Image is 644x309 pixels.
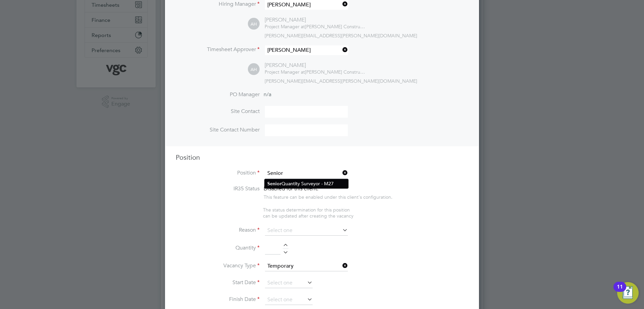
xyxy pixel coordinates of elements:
span: [PERSON_NAME][EMAIL_ADDRESS][PERSON_NAME][DOMAIN_NAME] [265,78,417,84]
div: [PERSON_NAME] [265,16,365,24]
li: Quantity Surveyor - M27 [265,179,348,188]
input: Search for... [265,168,348,179]
div: This feature can be enabled under this client's configuration. [264,192,392,200]
span: Project Manager at [265,24,305,30]
label: Vacancy Type [176,262,260,269]
input: Select one [265,261,348,271]
span: AH [248,64,260,75]
input: Search for... [265,45,348,55]
label: Finish Date [176,296,260,303]
label: Timesheet Approver [176,46,260,53]
label: PO Manager [176,91,260,98]
div: [PERSON_NAME] Construction & Infrastructure Ltd [265,24,365,30]
label: Start Date [176,279,260,286]
div: [PERSON_NAME] Construction & Infrastructure Ltd [265,69,365,75]
span: The status determination for this position can be updated after creating the vacancy [263,207,354,219]
label: Hiring Manager [176,1,260,8]
span: n/a [264,91,271,98]
span: [PERSON_NAME][EMAIL_ADDRESS][PERSON_NAME][DOMAIN_NAME] [265,33,417,39]
input: Select one [265,226,348,236]
label: Site Contact [176,108,260,115]
button: Open Resource Center, 11 new notifications [617,282,639,304]
label: Reason [176,227,260,234]
div: [PERSON_NAME] [265,62,365,69]
input: Select one [265,295,313,305]
h3: Position [176,153,468,162]
b: Senior [267,181,281,187]
span: Disabled for this client. [264,185,318,192]
label: Site Contact Number [176,126,260,133]
label: IR35 Status [176,185,260,192]
span: AH [248,18,260,30]
span: Project Manager at [265,69,305,75]
label: Quantity [176,244,260,252]
label: Position [176,169,260,177]
input: Select one [265,278,313,288]
div: 11 [617,287,623,296]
